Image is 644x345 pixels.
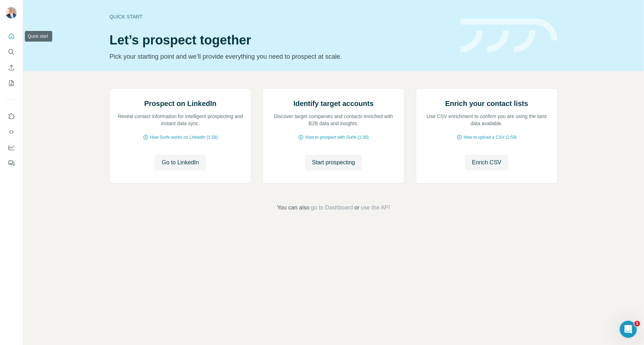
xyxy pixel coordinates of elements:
[634,321,640,327] span: 1
[465,155,509,170] button: Enrich CSV
[472,158,501,167] span: Enrich CSV
[109,13,452,20] div: Quick start
[109,33,452,47] h1: Let’s prospect together
[6,61,17,74] button: Enrich CSV
[445,99,528,108] h2: Enrich your contact lists
[461,18,558,53] img: banner
[270,113,397,127] p: Discover target companies and contacts enriched with B2B data and insights.
[6,157,17,170] button: Feedback
[6,141,17,154] button: Dashboard
[6,126,17,138] button: Use Surfe API
[305,134,369,140] span: How to prospect with Surfe (1:30)
[144,99,216,108] h2: Prospect on LinkedIn
[620,321,637,338] iframe: Intercom live chat
[6,7,17,18] img: Avatar
[294,99,374,108] h2: Identify target accounts
[6,77,17,90] button: My lists
[6,30,17,43] button: Quick start
[117,113,244,127] p: Reveal contact information for intelligent prospecting and instant data sync.
[6,110,17,123] button: Use Surfe on LinkedIn
[155,155,206,170] button: Go to LinkedIn
[6,46,17,58] button: Search
[162,158,199,167] span: Go to LinkedIn
[109,52,452,62] p: Pick your starting point and we’ll provide everything you need to prospect at scale.
[361,203,390,212] button: use the API
[311,203,353,212] button: go to Dashboard
[354,203,359,212] span: or
[150,134,218,140] span: How Surfe works on LinkedIn (1:58)
[423,113,550,127] p: Use CSV enrichment to confirm you are using the best data available.
[277,203,310,212] span: You can also
[305,155,362,170] button: Start prospecting
[312,158,355,167] span: Start prospecting
[464,134,517,140] span: How to upload a CSV (2:59)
